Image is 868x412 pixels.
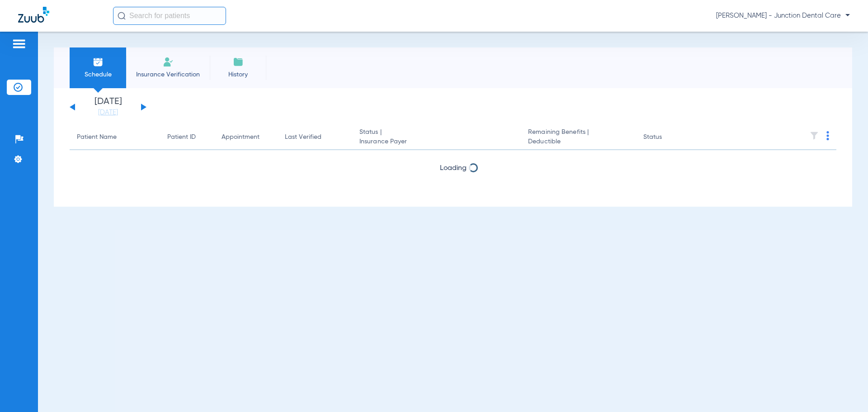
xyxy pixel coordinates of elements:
[233,57,244,67] img: History
[352,125,521,150] th: Status |
[18,7,49,23] img: Zuub Logo
[113,7,226,25] input: Search for patients
[826,131,829,140] img: group-dot-blue.svg
[12,38,26,49] img: hamburger-icon
[222,133,270,142] div: Appointment
[285,133,345,142] div: Last Verified
[81,108,135,117] a: [DATE]
[81,97,135,117] li: [DATE]
[93,57,104,67] img: Schedule
[217,70,259,79] span: History
[716,11,850,20] span: [PERSON_NAME] - Junction Dental Care
[118,12,126,20] img: Search Icon
[76,70,119,79] span: Schedule
[440,165,467,172] span: Loading
[163,57,174,67] img: Manual Insurance Verification
[77,133,153,142] div: Patient Name
[810,131,819,140] img: filter.svg
[521,125,636,150] th: Remaining Benefits |
[285,133,321,142] div: Last Verified
[77,133,117,142] div: Patient Name
[133,70,203,79] span: Insurance Verification
[222,133,259,142] div: Appointment
[636,125,697,150] th: Status
[528,137,628,147] span: Deductible
[167,133,207,142] div: Patient ID
[359,137,514,147] span: Insurance Payer
[167,133,196,142] div: Patient ID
